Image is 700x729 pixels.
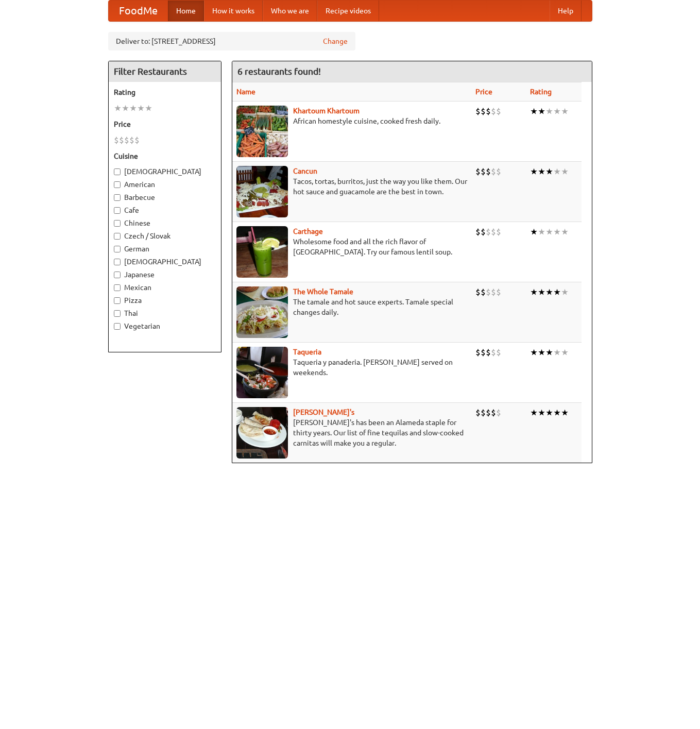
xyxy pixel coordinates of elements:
li: ★ [561,347,569,358]
a: Name [236,88,255,96]
li: $ [496,226,501,238]
li: $ [486,106,491,117]
li: $ [491,106,496,117]
li: $ [491,286,496,298]
li: $ [475,407,481,418]
li: ★ [545,407,553,418]
a: Carthage [293,227,323,235]
div: Deliver to: [STREET_ADDRESS] [108,32,355,50]
li: $ [486,226,491,238]
li: ★ [553,286,561,298]
input: German [114,246,121,252]
li: $ [475,286,481,298]
li: $ [129,134,134,146]
p: The tamale and hot sauce experts. Tamale special changes daily. [236,297,467,317]
p: Tacos, tortas, burritos, just the way you like them. Our hot sauce and guacamole are the best in ... [236,176,467,197]
li: $ [491,166,496,177]
li: $ [481,286,486,298]
li: ★ [553,407,561,418]
input: Vegetarian [114,323,121,330]
p: Taqueria y panaderia. [PERSON_NAME] served on weekends. [236,357,467,378]
img: taqueria.jpg [236,347,288,398]
li: ★ [561,286,569,298]
li: ★ [129,103,137,114]
li: ★ [530,166,538,177]
li: $ [486,407,491,418]
li: ★ [561,106,569,117]
img: pedros.jpg [236,407,288,459]
li: $ [496,106,501,117]
li: ★ [530,347,538,358]
li: ★ [530,226,538,238]
li: ★ [538,106,545,117]
a: The Whole Tamale [293,287,353,296]
li: $ [119,134,124,146]
a: FoodMe [109,1,168,21]
a: Taqueria [293,348,321,356]
a: Khartoum Khartoum [293,107,360,115]
li: ★ [538,407,545,418]
li: ★ [553,166,561,177]
li: $ [481,166,486,177]
img: khartoum.jpg [236,106,288,157]
input: [DEMOGRAPHIC_DATA] [114,259,121,265]
input: Mexican [114,284,121,291]
label: Japanese [114,269,216,280]
input: American [114,181,121,188]
li: ★ [538,347,545,358]
li: $ [491,226,496,238]
li: ★ [545,347,553,358]
li: ★ [530,407,538,418]
li: ★ [538,286,545,298]
h5: Rating [114,87,216,97]
label: Czech / Slovak [114,231,216,241]
li: ★ [530,286,538,298]
li: $ [496,286,501,298]
label: Cafe [114,205,216,215]
li: $ [475,226,481,238]
li: $ [475,166,481,177]
li: ★ [545,166,553,177]
a: Who we are [263,1,317,21]
li: $ [124,134,129,146]
input: Cafe [114,207,121,214]
label: Pizza [114,295,216,306]
li: $ [481,407,486,418]
li: ★ [145,103,152,114]
label: Barbecue [114,192,216,202]
input: Thai [114,310,121,317]
li: $ [475,347,481,358]
li: ★ [122,103,129,114]
li: $ [481,106,486,117]
label: Mexican [114,282,216,293]
p: African homestyle cuisine, cooked fresh daily. [236,116,467,126]
li: $ [486,347,491,358]
li: $ [491,347,496,358]
li: $ [496,347,501,358]
li: ★ [561,407,569,418]
li: ★ [545,286,553,298]
a: Recipe videos [317,1,379,21]
input: [DEMOGRAPHIC_DATA] [114,168,121,175]
label: [DEMOGRAPHIC_DATA] [114,166,216,177]
img: cancun.jpg [236,166,288,217]
a: Cancun [293,167,317,175]
li: $ [114,134,119,146]
li: $ [496,166,501,177]
input: Pizza [114,297,121,304]
li: ★ [561,166,569,177]
label: Vegetarian [114,321,216,331]
li: ★ [530,106,538,117]
a: [PERSON_NAME]'s [293,408,354,416]
li: $ [134,134,140,146]
li: $ [496,407,501,418]
input: Czech / Slovak [114,233,121,240]
img: carthage.jpg [236,226,288,278]
li: ★ [538,166,545,177]
li: ★ [137,103,145,114]
li: ★ [538,226,545,238]
label: Thai [114,308,216,318]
